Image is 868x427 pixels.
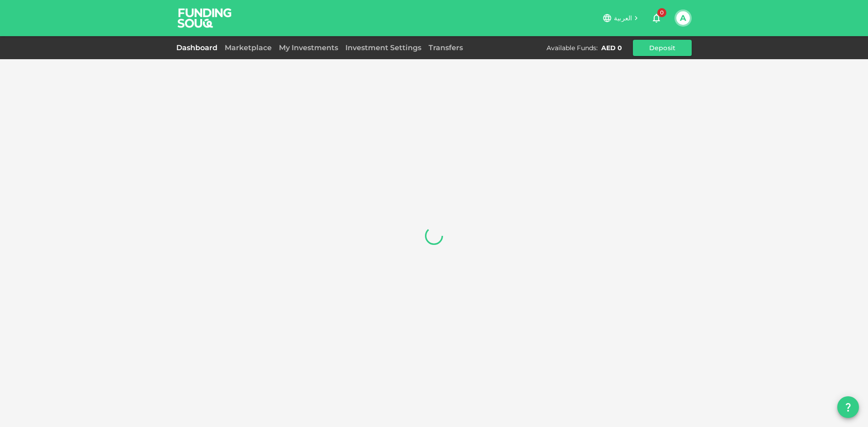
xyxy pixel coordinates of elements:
button: 0 [647,9,665,27]
div: Available Funds : [547,43,598,52]
button: A [676,11,690,25]
a: My Investments [275,43,342,52]
a: Dashboard [176,43,221,52]
span: 0 [657,8,666,17]
button: question [837,396,859,418]
a: Transfers [425,43,467,52]
div: AED 0 [601,43,622,52]
button: Deposit [633,40,692,56]
a: Investment Settings [342,43,425,52]
span: العربية [614,14,632,22]
a: Marketplace [221,43,275,52]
